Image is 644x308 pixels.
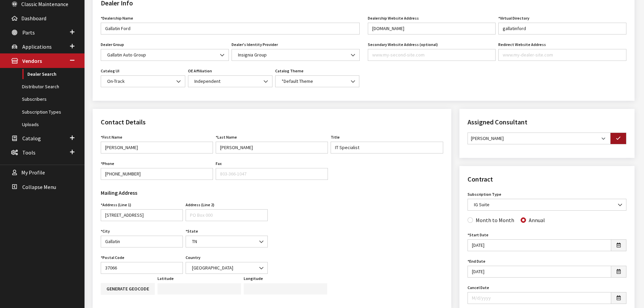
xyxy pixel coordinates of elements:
label: Redirect Website Address [498,42,546,48]
label: Address (Line 1) [101,202,131,208]
span: IG Suite [472,201,622,208]
input: 888-579-4458 [101,168,213,180]
input: M/d/yyyy [468,239,611,251]
h2: Contract [468,174,626,184]
label: Secondary Website Address (optional) [368,42,438,48]
label: Annual [529,216,545,224]
label: Longitude [244,276,263,282]
input: M/d/yyyy [468,292,611,304]
label: Country [186,255,200,261]
span: Gallatin Auto Group [101,49,229,61]
label: End Date [468,258,485,264]
label: Subscription Type [468,191,501,197]
h3: Mailing Address [101,189,268,197]
label: City [101,228,110,234]
span: Dashboard [21,15,46,22]
span: Insignia Group [236,51,355,58]
span: *Default Theme [280,78,355,85]
button: Open date picker [611,266,626,278]
label: Dealership Website Address [368,15,419,21]
span: IG Suite [468,199,626,211]
label: Catalog UI [101,68,119,74]
label: Last Name [216,134,237,140]
span: On-Track [105,78,181,85]
label: Catalog Theme [275,68,304,74]
span: *Default Theme [275,75,360,87]
input: Manager [331,142,443,153]
span: United States of America [190,264,263,271]
input: PO Box 000 [186,209,268,221]
input: site-name [498,23,626,34]
input: M/d/yyyy [468,266,611,278]
input: www.my-dealer-site.com [368,23,496,34]
label: Dealer Group [101,42,124,48]
input: Doe [216,142,328,153]
label: *Dealership Name [101,15,133,21]
label: OE Affiliation [188,68,212,74]
label: Fax [216,161,222,167]
input: John [101,142,213,153]
button: Open date picker [611,292,626,304]
input: 153 South Oakland Avenue [101,209,183,221]
button: Open date picker [611,239,626,251]
input: 29730 [101,262,183,274]
span: United States of America [186,262,268,274]
span: TN [186,236,268,247]
span: Classic Maintenance [21,1,68,7]
span: Independent [188,75,272,87]
label: Month to Month [476,216,514,224]
span: Parts [22,29,35,36]
label: *Virtual Directory [498,15,529,21]
label: Cancel Date [468,285,489,291]
label: Start Date [468,232,488,238]
label: Phone [101,161,114,167]
input: My Dealer [101,23,360,34]
input: Rock Hill [101,236,183,247]
input: 803-366-1047 [216,168,328,180]
input: www.my-second-site.com [368,49,496,61]
label: First Name [101,134,122,140]
label: Title [331,134,340,140]
button: Generate geocode [101,283,155,295]
span: Applications [22,43,52,50]
input: www.my-dealer-site.com [498,49,626,61]
h2: Assigned Consultant [468,117,626,127]
label: Address (Line 2) [186,202,214,208]
label: Latitude [158,276,174,282]
span: On-Track [101,75,185,87]
h2: Contact Details [101,117,443,127]
span: Vendors [22,58,42,65]
span: My Profile [21,169,45,176]
span: Collapse Menu [22,184,56,190]
span: Gallatin Auto Group [105,51,224,58]
label: State [186,228,198,234]
button: Assign selected Consultant [610,133,626,144]
span: Insignia Group [232,49,360,61]
span: Catalog [22,135,41,142]
label: Dealer's Identity Provider [232,42,278,48]
span: Tools [22,149,35,156]
span: Independent [192,78,268,85]
span: TN [190,238,263,245]
label: Postal Code [101,255,124,261]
